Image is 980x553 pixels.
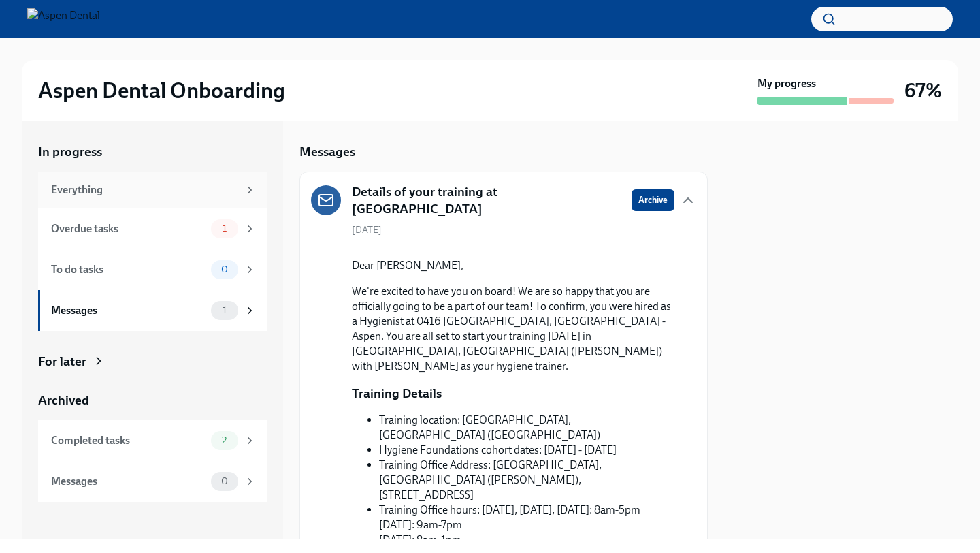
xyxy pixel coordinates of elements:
[213,476,236,486] span: 0
[214,435,235,445] span: 2
[38,172,267,208] a: Everything
[352,258,674,273] p: Dear [PERSON_NAME],
[51,221,206,236] div: Overdue tasks
[352,183,621,218] h5: Details of your training at [GEOGRAPHIC_DATA]
[38,420,267,461] a: Completed tasks2
[352,223,382,236] span: [DATE]
[352,284,674,374] p: We're excited to have you on board! We are so happy that you are officially going to be a part of...
[38,461,267,502] a: Messages0
[38,77,285,104] h2: Aspen Dental Onboarding
[51,262,206,277] div: To do tasks
[214,305,235,315] span: 1
[38,290,267,331] a: Messages1
[352,385,442,402] p: Training Details
[214,223,235,234] span: 1
[38,353,86,370] div: For later
[379,443,674,458] li: Hygiene Foundations cohort dates: [DATE] - [DATE]
[38,208,267,249] a: Overdue tasks1
[27,8,100,30] img: Aspen Dental
[379,413,674,443] li: Training location: [GEOGRAPHIC_DATA], [GEOGRAPHIC_DATA] ([GEOGRAPHIC_DATA])
[38,249,267,290] a: To do tasks0
[51,303,206,318] div: Messages
[757,76,816,91] strong: My progress
[299,143,355,161] h5: Messages
[904,78,942,103] h3: 67%
[38,392,267,409] a: Archived
[632,189,674,211] button: Archive
[51,433,206,448] div: Completed tasks
[213,264,236,274] span: 0
[638,193,668,207] span: Archive
[51,183,238,197] div: Everything
[51,474,206,489] div: Messages
[38,353,267,370] a: For later
[38,143,267,161] a: In progress
[379,458,674,503] li: Training Office Address: [GEOGRAPHIC_DATA], [GEOGRAPHIC_DATA] ([PERSON_NAME]), [STREET_ADDRESS]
